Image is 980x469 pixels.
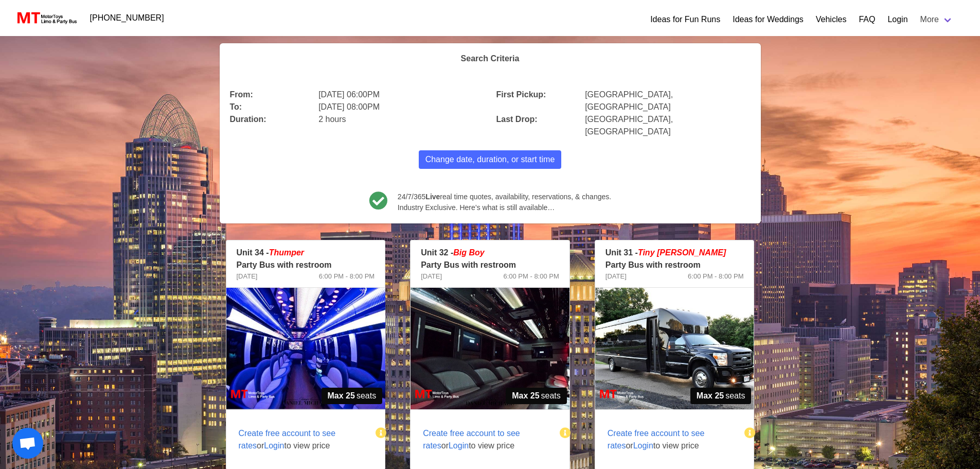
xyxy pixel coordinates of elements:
[605,271,627,282] span: [DATE]
[230,90,253,99] b: From:
[595,415,746,464] span: or to view price
[859,13,875,26] a: FAQ
[328,390,355,402] strong: Max 25
[230,115,266,124] b: Duration:
[633,441,653,450] span: Login
[608,429,705,450] span: Create free account to see rates
[605,247,744,259] p: Unit 31 -
[595,288,754,409] img: 31%2001.jpg
[506,388,567,404] span: seats
[496,90,546,99] b: First Pickup:
[12,428,43,459] a: Open chat
[411,415,561,464] span: or to view price
[230,102,242,111] b: To:
[411,288,569,409] img: 32%2002.jpg
[650,13,720,26] a: Ideas for Fun Runs
[421,247,559,259] p: Unit 32 -
[226,288,385,409] img: 34%2002.jpg
[264,441,284,450] span: Login
[914,9,959,30] a: More
[688,271,743,282] span: 6:00 PM - 8:00 PM
[398,202,611,213] span: Industry Exclusive. Here’s what is still available…
[697,390,724,402] strong: Max 25
[237,247,375,259] p: Unit 34 -
[312,95,490,113] div: [DATE] 08:00PM
[421,259,559,271] p: Party Bus with restroom
[453,248,484,257] em: Big Boy
[237,259,375,271] p: Party Bus with restroom
[239,429,336,450] span: Create free account to see rates
[322,388,383,404] span: seats
[269,248,304,257] em: Thumper
[14,11,78,25] img: MotorToys Logo
[423,429,520,450] span: Create free account to see rates
[579,82,756,113] div: [GEOGRAPHIC_DATA], [GEOGRAPHIC_DATA]
[638,248,726,257] span: Tiny [PERSON_NAME]
[419,150,562,169] button: Change date, duration, or start time
[425,193,440,201] b: Live
[312,82,490,101] div: [DATE] 06:00PM
[425,153,555,166] span: Change date, duration, or start time
[398,192,611,202] span: 24/7/365 real time quotes, availability, reservations, & changes.
[226,415,377,464] span: or to view price
[690,388,752,404] span: seats
[319,271,375,282] span: 6:00 PM - 8:00 PM
[503,271,559,282] span: 6:00 PM - 8:00 PM
[579,107,756,138] div: [GEOGRAPHIC_DATA], [GEOGRAPHIC_DATA]
[237,271,258,282] span: [DATE]
[312,107,490,126] div: 2 hours
[496,115,538,124] b: Last Drop:
[816,13,847,26] a: Vehicles
[605,259,744,271] p: Party Bus with restroom
[733,13,804,26] a: Ideas for Weddings
[84,8,170,28] a: [PHONE_NUMBER]
[230,54,751,63] h4: Search Criteria
[421,271,442,282] span: [DATE]
[512,390,539,402] strong: Max 25
[887,13,907,26] a: Login
[449,441,469,450] span: Login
